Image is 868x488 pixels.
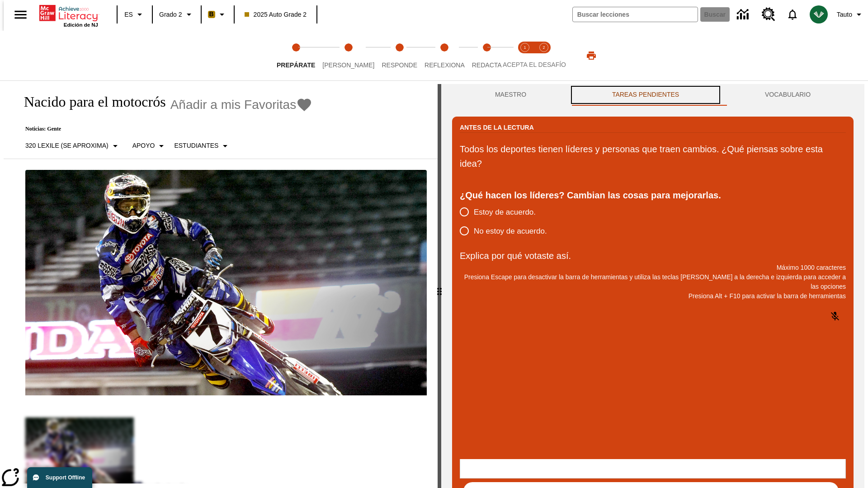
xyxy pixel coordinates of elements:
button: VOCABULARIO [722,84,854,106]
p: Todos los deportes tienen líderes y personas que traen cambios. ¿Qué piensas sobre esta idea? [460,142,846,171]
span: Prepárate [277,61,315,69]
span: ES [124,10,133,19]
button: Lenguaje: ES, Selecciona un idioma [120,6,149,23]
a: Centro de información [731,2,756,27]
a: Centro de recursos, Se abrirá en una pestaña nueva. [756,2,781,27]
button: Añadir a mis Favoritas - Nacido para el motocrós [170,97,313,113]
text: 1 [524,45,526,50]
p: Explica por qué votaste así. [460,249,846,263]
button: Acepta el desafío contesta step 2 of 2 [531,31,557,80]
button: Acepta el desafío lee step 1 of 2 [512,31,538,80]
span: Redacta [472,61,502,69]
button: Imprimir [577,47,606,64]
span: Estoy de acuerdo. [474,206,536,218]
span: Añadir a mis Favoritas [170,98,297,112]
button: Seleccionar estudiante [170,138,234,154]
div: reading [4,84,438,483]
span: Edición de NJ [64,22,98,28]
button: Lee step 2 of 5 [315,31,382,80]
body: Explica por qué votaste así. Máximo 1000 caracteres Presiona Alt + F10 para activar la barra de h... [4,7,132,15]
p: Máximo 1000 caracteres [460,263,846,272]
button: Abrir el menú lateral [7,1,34,28]
span: Support Offline [46,474,85,481]
button: Maestro [452,84,569,106]
p: Presiona Escape para desactivar la barra de herramientas y utiliza las teclas [PERSON_NAME] a la ... [460,272,846,291]
span: [PERSON_NAME] [322,61,374,69]
p: Apoyo [132,141,155,150]
a: Notificaciones [781,3,804,26]
span: 2025 Auto Grade 2 [245,10,307,19]
span: Responde [382,61,417,69]
button: Responde step 3 of 5 [374,31,425,80]
div: Instructional Panel Tabs [452,84,854,106]
button: Support Offline [27,467,92,488]
p: 320 Lexile (Se aproxima) [25,141,108,150]
h1: Nacido para el motocrós [14,94,166,110]
img: avatar image [810,5,828,23]
span: ACEPTA EL DESAFÍO [503,61,566,68]
div: activity [441,84,864,488]
input: Buscar campo [573,7,698,22]
button: Escoja un nuevo avatar [804,3,833,26]
div: ¿Qué hacen los líderes? Cambian las cosas para mejorarlas. [460,188,846,202]
span: Reflexiona [425,61,465,69]
text: 2 [542,45,545,50]
div: Pulsa la tecla de intro o la barra espaciadora y luego presiona las flechas de derecha e izquierd... [438,84,441,488]
h2: Antes de la lectura [460,122,534,132]
button: Prepárate step 1 of 5 [269,31,322,80]
button: TAREAS PENDIENTES [569,84,722,106]
span: Tauto [837,10,852,19]
p: Presiona Alt + F10 para activar la barra de herramientas [460,291,846,301]
span: Grado 2 [159,10,182,19]
button: Haga clic para activar la función de reconocimiento de voz [824,305,846,327]
button: Redacta step 5 of 5 [465,31,509,80]
img: El corredor de motocrós James Stewart vuela por los aires en su motocicleta de montaña [25,170,427,396]
p: Noticias: Gente [14,126,312,132]
span: B [209,9,214,20]
div: Portada [39,3,98,28]
button: Seleccione Lexile, 320 Lexile (Se aproxima) [22,138,124,154]
span: No estoy de acuerdo. [474,225,547,237]
button: Tipo de apoyo, Apoyo [129,138,171,154]
div: poll [460,202,554,240]
button: Boost El color de la clase es anaranjado claro. Cambiar el color de la clase. [204,6,231,23]
p: Estudiantes [174,141,218,150]
button: Reflexiona step 4 of 5 [417,31,472,80]
button: Perfil/Configuración [833,6,868,23]
button: Grado: Grado 2, Elige un grado [156,6,198,23]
